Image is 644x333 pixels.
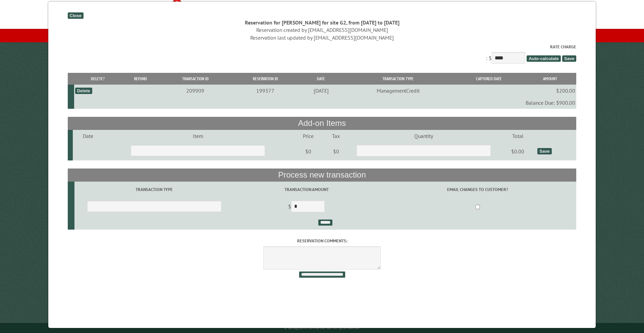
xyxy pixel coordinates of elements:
[75,88,92,94] div: Delete
[342,85,453,97] td: ManagementCredit
[121,73,159,85] th: Refund
[68,238,577,244] label: Reservation comments:
[454,73,524,85] th: Captured Date
[380,186,575,193] label: Email changes to customer?
[74,97,577,109] td: Balance Due: $900.00
[159,85,231,97] td: 209909
[104,130,292,142] td: Item
[68,12,84,19] div: Close
[74,73,122,85] th: Delete?
[524,73,577,85] th: Amount
[292,130,324,142] td: Price
[324,130,348,142] td: Tax
[68,19,577,26] div: Reservation for [PERSON_NAME] for site G2, from [DATE] to [DATE]
[68,117,577,130] th: Add-on Items
[562,55,576,62] span: Save
[524,85,577,97] td: $200.00
[68,34,577,41] div: Reservation last updated by [EMAIL_ADDRESS][DOMAIN_NAME]
[73,130,103,142] td: Date
[159,73,231,85] th: Transaction ID
[537,148,551,154] div: Save
[342,73,453,85] th: Transaction Type
[231,73,300,85] th: Reservation ID
[231,85,300,97] td: 199377
[234,198,379,217] td: $
[68,26,577,34] div: Reservation created by [EMAIL_ADDRESS][DOMAIN_NAME]
[68,169,577,181] th: Process new transaction
[300,73,342,85] th: Date
[499,130,536,142] td: Total
[68,44,577,65] div: : $
[75,186,233,193] label: Transaction Type
[68,44,577,50] label: Rate Charge
[324,142,348,161] td: $0
[527,55,561,62] span: Auto-calculate
[348,130,499,142] td: Quantity
[235,186,378,193] label: Transaction Amount
[292,142,324,161] td: $0
[499,142,536,161] td: $0.00
[300,85,342,97] td: [DATE]
[284,326,360,330] small: © Campground Commander LLC. All rights reserved.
